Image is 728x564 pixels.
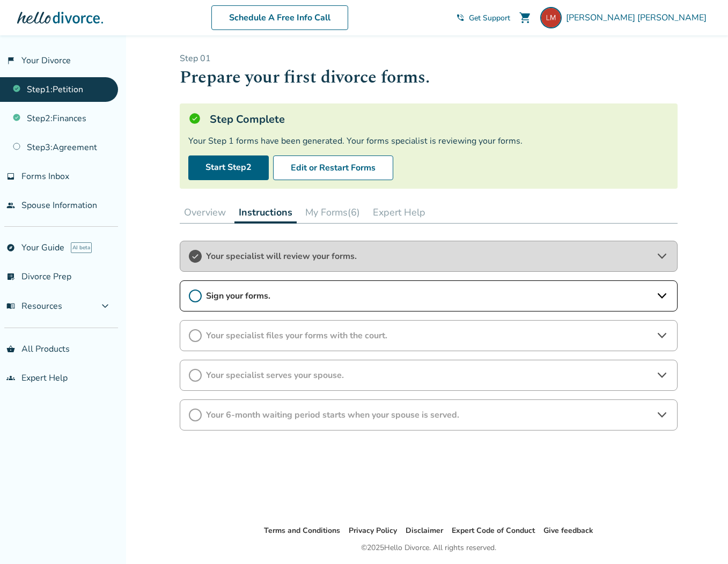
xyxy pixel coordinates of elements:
[674,513,728,564] iframe: Chat Widget
[6,272,15,281] span: list_alt_check
[456,13,465,22] span: phone_in_talk
[540,7,562,28] img: lisamozden@gmail.com
[273,155,393,180] button: Edit or Restart Forms
[361,541,496,554] div: © 2025 Hello Divorce. All rights reserved.
[566,12,711,24] span: [PERSON_NAME] [PERSON_NAME]
[369,202,430,223] button: Expert Help
[206,290,651,302] span: Sign your forms.
[180,53,678,64] p: Step 0 1
[210,112,285,127] h5: Step Complete
[180,64,678,91] h1: Prepare your first divorce forms.
[206,409,651,421] span: Your 6-month waiting period starts when your spouse is served.
[206,250,651,262] span: Your specialist will review your forms.
[452,525,535,536] a: Expert Code of Conduct
[519,11,532,24] span: shopping_cart
[6,56,15,65] span: flag_2
[234,202,297,224] button: Instructions
[71,242,92,253] span: AI beta
[456,13,510,23] a: phone_in_talkGet Support
[206,330,651,342] span: Your specialist files your forms with the court.
[99,300,112,313] span: expand_more
[301,202,364,223] button: My Forms(6)
[469,13,510,23] span: Get Support
[6,302,15,310] span: menu_book
[180,202,230,223] button: Overview
[6,345,15,353] span: shopping_basket
[6,300,62,312] span: Resources
[264,525,340,536] a: Terms and Conditions
[188,155,269,180] a: Start Step2
[349,525,397,536] a: Privacy Policy
[211,5,348,30] a: Schedule A Free Info Call
[6,201,15,210] span: people
[543,524,593,537] li: Give feedback
[21,170,69,182] span: Forms Inbox
[6,172,15,181] span: inbox
[6,243,15,252] span: explore
[406,524,443,537] li: Disclaimer
[6,374,15,382] span: groups
[206,369,651,381] span: Your specialist serves your spouse.
[188,135,669,147] div: Your Step 1 forms have been generated. Your forms specialist is reviewing your forms.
